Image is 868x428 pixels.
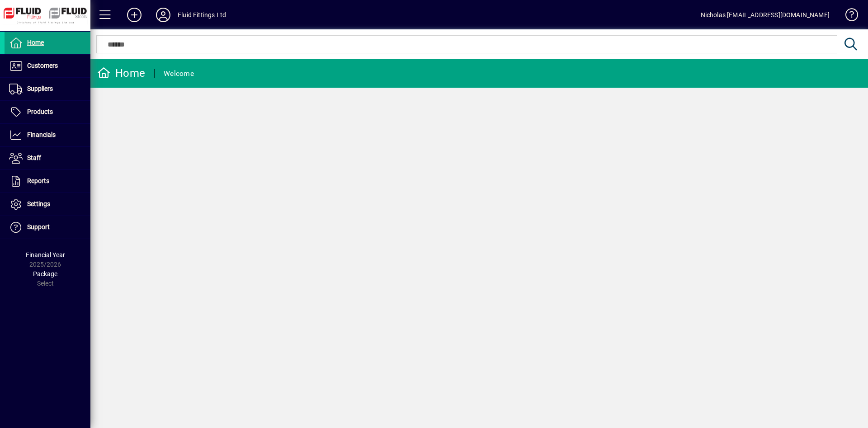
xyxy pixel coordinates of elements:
span: Reports [27,177,49,184]
div: Nicholas [EMAIL_ADDRESS][DOMAIN_NAME] [701,8,830,22]
button: Add [120,7,149,23]
span: Support [27,223,50,230]
div: Welcome [164,66,194,81]
span: Financials [27,131,56,138]
a: Financials [5,124,90,146]
a: Settings [5,193,90,216]
a: Customers [5,55,90,77]
span: Package [33,270,57,277]
a: Staff [5,147,90,169]
span: Suppliers [27,85,53,92]
a: Reports [5,170,90,193]
span: Financial Year [26,251,65,259]
span: Staff [27,154,41,161]
span: Products [27,108,53,115]
div: Home [97,66,145,80]
a: Knowledge Base [839,2,857,31]
a: Suppliers [5,78,90,100]
a: Products [5,101,90,123]
span: Home [27,39,44,46]
span: Settings [27,200,50,207]
button: Profile [149,7,178,23]
span: Customers [27,62,58,69]
a: Support [5,216,90,239]
div: Fluid Fittings Ltd [178,8,226,22]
